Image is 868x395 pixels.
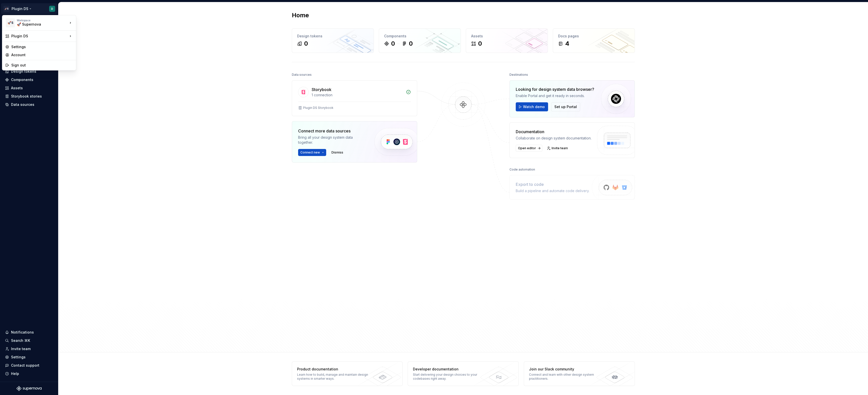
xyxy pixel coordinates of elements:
div: Workspace [17,19,68,22]
div: Plugin DS [11,34,68,39]
div: Settings [11,44,73,49]
div: 🚀S [6,18,15,27]
div: Account [11,52,73,57]
div: 🚀 Supernova [17,22,59,27]
div: Sign out [11,63,73,68]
